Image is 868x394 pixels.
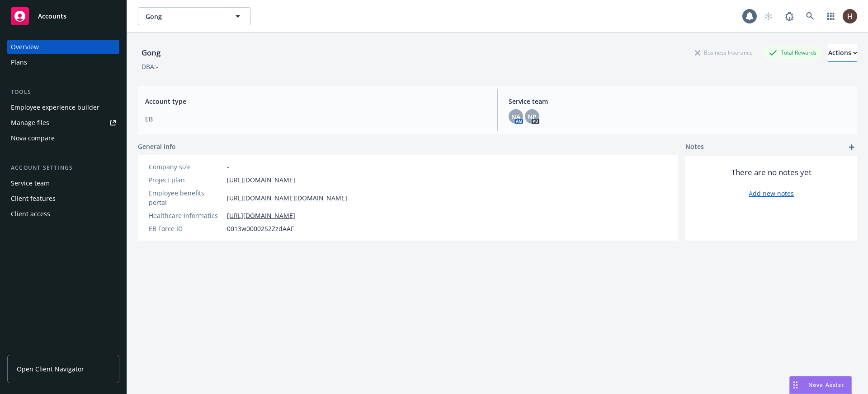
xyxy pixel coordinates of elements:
div: Tools [7,88,119,97]
button: Gong [138,7,251,25]
div: Business Insurance [690,47,757,58]
a: Search [801,7,819,25]
span: EB [145,114,486,124]
a: Add new notes [749,189,794,198]
a: Overview [7,40,119,54]
div: Employee benefits portal [149,188,223,207]
div: Actions [828,44,857,61]
a: Employee experience builder [7,100,119,115]
span: Account type [145,97,486,106]
div: Drag to move [790,376,801,394]
div: Employee experience builder [11,100,99,115]
a: Plans [7,55,119,70]
a: [URL][DOMAIN_NAME] [227,211,295,220]
span: 0013w00002S2ZzdAAF [227,224,294,233]
a: add [846,142,857,153]
span: Gong [146,12,224,21]
span: Nova Assist [808,381,844,389]
a: [URL][DOMAIN_NAME][DOMAIN_NAME] [227,193,347,203]
span: NP [528,112,537,121]
div: DBA: - [142,62,158,71]
span: There are no notes yet [731,167,811,178]
div: Project plan [149,175,223,185]
span: Accounts [38,13,66,20]
span: General info [138,142,176,151]
button: Nova Assist [789,376,852,394]
div: Manage files [11,116,49,130]
span: - [227,162,229,172]
a: Service team [7,176,119,190]
div: Healthcare Informatics [149,211,223,220]
a: Client access [7,207,119,221]
span: NA [511,112,520,121]
span: Service team [509,97,850,106]
a: Nova compare [7,131,119,145]
a: Switch app [822,7,840,25]
img: photo [843,9,857,23]
div: Account settings [7,163,119,172]
div: Client features [11,191,56,206]
div: Gong [138,47,164,59]
a: [URL][DOMAIN_NAME] [227,175,295,185]
div: Plans [11,55,27,70]
div: Overview [11,40,39,54]
a: Accounts [7,4,119,29]
button: Actions [828,44,857,62]
div: Total Rewards [764,47,821,58]
a: Client features [7,191,119,206]
span: Open Client Navigator [17,364,84,374]
div: Nova compare [11,131,55,145]
span: Notes [685,142,704,153]
div: EB Force ID [149,224,223,233]
div: Company size [149,162,223,172]
div: Service team [11,176,50,190]
div: Client access [11,207,50,221]
a: Start snowing [759,7,778,25]
a: Report a Bug [780,7,798,25]
a: Manage files [7,116,119,130]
